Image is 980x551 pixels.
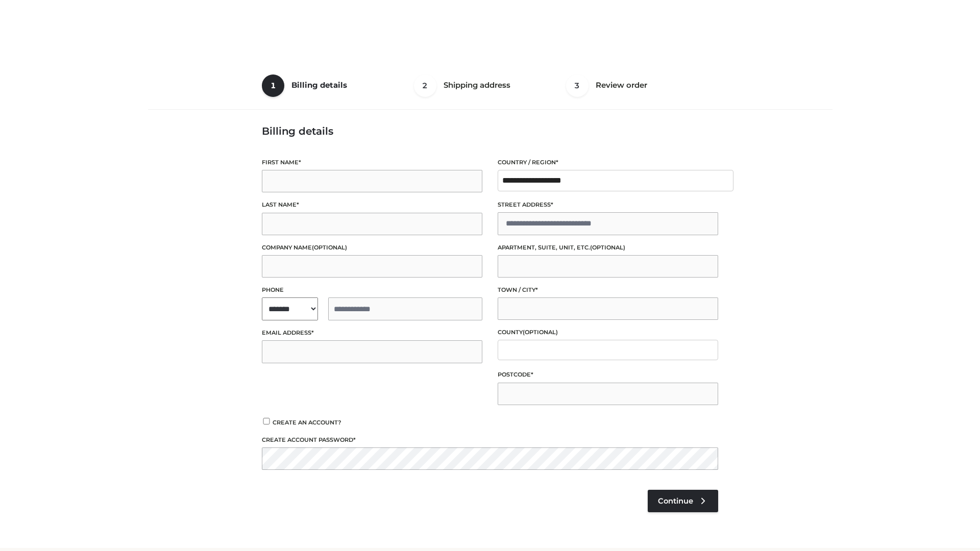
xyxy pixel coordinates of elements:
label: Apartment, suite, unit, etc. [498,243,718,253]
span: (optional) [590,244,625,251]
label: Company name [262,243,482,253]
span: (optional) [523,329,558,336]
span: Continue [658,496,693,506]
span: 1 [262,74,284,97]
label: Phone [262,285,482,295]
a: Continue [648,490,718,512]
label: Postcode [498,370,718,380]
span: Shipping address [444,80,510,90]
span: 3 [566,74,589,97]
label: Email address [262,328,482,338]
input: Create an account? [262,418,271,424]
label: Last name [262,200,482,210]
label: County [498,328,718,337]
span: Billing details [291,80,347,90]
span: (optional) [312,244,347,251]
h3: Billing details [262,125,718,137]
span: Review order [596,80,647,90]
label: Town / City [498,285,718,295]
label: Country / Region [498,158,718,167]
span: 2 [414,74,436,97]
span: Create an account? [273,419,341,426]
label: Street address [498,200,718,210]
label: Create account password [262,435,718,445]
label: First name [262,158,482,167]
